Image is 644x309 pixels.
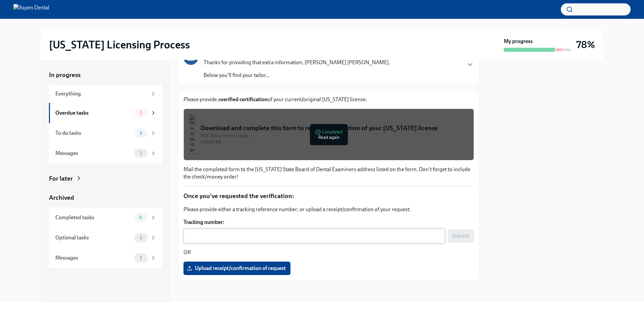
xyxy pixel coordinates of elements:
strong: verified certification [221,96,268,103]
span: 1 [136,110,146,115]
p: Once you've requested the verification: [183,192,474,200]
span: 1 [136,235,146,240]
a: To do tasks1 [49,123,162,143]
div: Overdue tasks [55,109,131,117]
a: Everything [49,85,162,103]
div: For later [49,174,73,183]
a: For later [49,174,162,183]
div: To do tasks [55,129,131,137]
div: Messages [55,150,131,157]
a: In progress [49,71,162,79]
a: Completed tasks6 [49,207,162,228]
p: OR [183,249,474,256]
span: 1 [136,130,146,136]
p: Mail the completed form to the [US_STATE] State Board of Dental Examiners address listed on the f... [183,166,474,181]
a: Messages1 [49,143,162,163]
a: Overdue tasks1 [49,103,162,123]
label: Upload receipt/confirmation of request [183,262,290,275]
h2: [US_STATE] Licensing Process [49,38,190,51]
div: PDF Document • 1 pages [201,132,468,139]
a: Messages1 [49,248,162,268]
p: Please provide a of your current/original [US_STATE] license. [183,96,474,103]
div: Completed tasks [55,214,131,221]
a: Optional tasks1 [49,228,162,248]
label: Tracking number: [183,219,474,226]
div: Everything [55,90,148,98]
a: Archived [49,193,162,202]
div: 109.67 KB [201,139,468,145]
button: Download and complete this form to request verification of your [US_STATE] licensePDF Document•1 ... [183,109,474,160]
span: 6 [135,215,146,220]
img: Download and complete this form to request verification of your North Carolina license [189,114,195,155]
p: Thanks for providing that extra information, [PERSON_NAME] [PERSON_NAME]. [204,59,390,66]
div: Messages [55,254,131,262]
div: Download and complete this form to request verification of your [US_STATE] license [201,124,468,132]
strong: My progress [504,38,533,45]
div: Optional tasks [55,234,131,241]
h3: 78% [576,39,595,51]
span: Upload receipt/confirmation of request [188,265,286,272]
p: Below you'll find your tailor... [204,72,390,79]
p: Please provide either a tracking reference number; or upload a receipt/confirmation of your request: [183,206,474,213]
img: Aspen Dental [13,4,49,15]
span: 1 [136,255,146,260]
span: 1 [136,151,146,156]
